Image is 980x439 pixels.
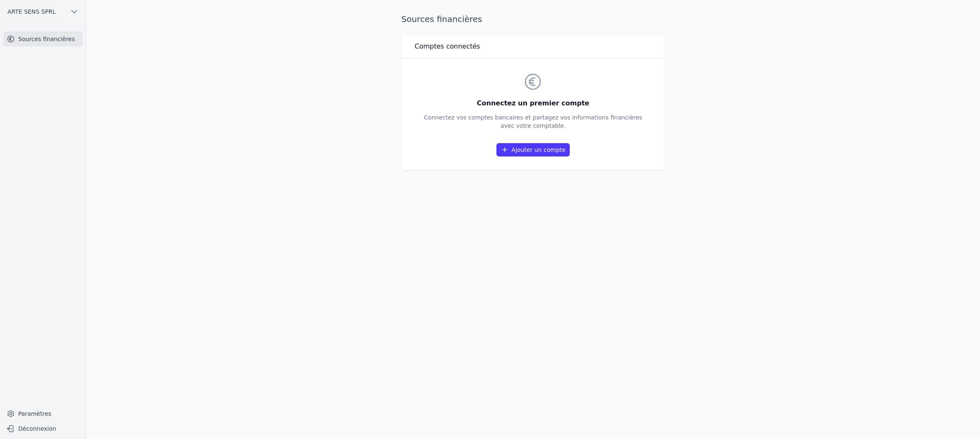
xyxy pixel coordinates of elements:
[496,143,569,156] a: Ajouter un compte
[3,407,82,420] a: Paramètres
[415,41,480,51] h3: Comptes connectés
[402,13,482,25] h1: Sources financières
[3,32,82,46] a: Sources financières
[424,113,642,130] p: Connectez vos comptes bancaires et partagez vos informations financières avec votre comptable.
[3,5,82,18] button: ARTE SENS SPRL
[3,422,82,435] button: Déconnexion
[7,7,56,16] span: ARTE SENS SPRL
[424,98,642,108] h3: Connectez un premier compte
